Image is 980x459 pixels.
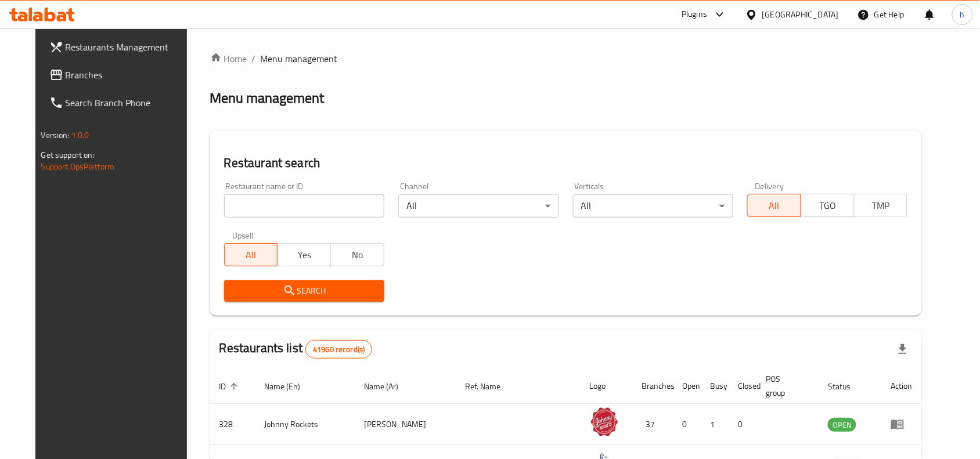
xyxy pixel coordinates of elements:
[960,8,965,21] span: h
[633,368,673,404] th: Branches
[355,404,456,445] td: [PERSON_NAME]
[210,52,922,66] nav: breadcrumb
[806,197,850,214] span: TGO
[219,380,242,393] span: ID
[282,247,326,263] span: Yes
[573,194,733,218] div: All
[210,52,247,66] a: Home
[336,247,380,263] span: No
[224,243,278,266] button: All
[66,68,190,82] span: Branches
[41,147,95,162] span: Get support on:
[255,404,355,445] td: Johnny Rockets
[465,380,516,393] span: Ref. Name
[224,194,384,218] input: Search for restaurant name or ID..
[673,404,701,445] td: 0
[854,194,908,217] button: TMP
[41,159,115,174] a: Support.OpsPlatform
[40,33,199,61] a: Restaurants Management
[306,344,372,355] span: 41960 record(s)
[828,418,856,432] span: OPEN
[66,40,190,54] span: Restaurants Management
[41,128,70,143] span: Version:
[801,194,855,217] button: TGO
[581,368,633,404] th: Logo
[766,372,805,400] span: POS group
[828,418,856,432] div: OPEN
[828,380,866,393] span: Status
[590,407,619,436] img: Johnny Rockets
[701,368,729,404] th: Busy
[233,284,375,298] span: Search
[673,368,701,404] th: Open
[232,232,254,240] label: Upsell
[210,404,255,445] td: 328
[752,197,797,214] span: All
[224,280,384,302] button: Search
[66,96,190,110] span: Search Branch Phone
[219,339,373,359] h2: Restaurants list
[364,380,413,393] span: Name (Ar)
[881,368,921,404] th: Action
[891,417,912,431] div: Menu
[210,89,325,107] h2: Menu management
[40,89,199,117] a: Search Branch Phone
[859,197,903,214] span: TMP
[729,368,757,404] th: Closed
[701,404,729,445] td: 1
[682,8,707,21] div: Plugins
[747,194,801,217] button: All
[729,404,757,445] td: 0
[224,154,908,172] h2: Restaurant search
[330,243,384,266] button: No
[889,335,917,363] div: Export file
[252,52,256,66] li: /
[762,8,839,21] div: [GEOGRAPHIC_DATA]
[261,52,338,66] span: Menu management
[755,182,784,190] label: Delivery
[71,128,89,143] span: 1.0.0
[265,380,316,393] span: Name (En)
[40,61,199,89] a: Branches
[398,194,559,218] div: All
[229,247,273,263] span: All
[277,243,331,266] button: Yes
[633,404,673,445] td: 37
[305,340,372,359] div: Total records count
